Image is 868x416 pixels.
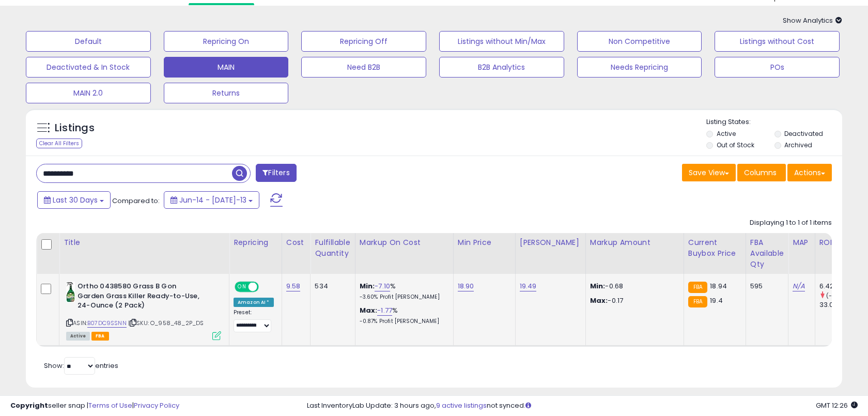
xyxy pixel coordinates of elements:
button: Listings without Min/Max [439,31,564,52]
button: Save View [682,164,736,181]
b: Max: [360,305,378,315]
button: Listings without Cost [715,31,840,52]
div: Current Buybox Price [688,237,741,259]
label: Archived [784,141,812,149]
div: Displaying 1 to 1 of 1 items [750,218,832,228]
p: -3.60% Profit [PERSON_NAME] [360,294,445,301]
button: Returns [164,83,289,103]
div: Repricing [234,237,277,248]
small: FBA [688,282,707,293]
a: -1.77 [377,305,392,316]
div: FBA Available Qty [750,237,784,270]
button: Need B2B [301,57,426,78]
button: Default [26,31,151,52]
img: 41sIj2AclBL._SL40_.jpg [66,282,75,302]
a: -7.10 [375,281,390,291]
div: Cost [286,237,306,248]
div: Min Price [458,237,511,248]
div: % [360,306,445,325]
strong: Max: [590,296,608,305]
div: Amazon AI * [234,298,274,307]
a: Privacy Policy [134,400,179,410]
label: Active [717,129,736,138]
button: Columns [737,164,786,181]
div: Preset: [234,309,274,332]
span: Columns [744,167,777,178]
span: Compared to: [112,196,160,206]
button: Actions [787,164,832,181]
p: -0.68 [590,282,676,291]
span: Last 30 Days [53,195,98,205]
div: 595 [750,282,780,291]
button: Jun-14 - [DATE]-13 [164,191,259,209]
span: All listings currently available for purchase on Amazon [66,332,90,341]
small: (-80.57%) [826,291,855,300]
b: Ortho 0438580 Grass B Gon Garden Grass Killer Ready-to-Use, 24-Ounce (2 Pack) [78,282,203,313]
button: Filters [256,164,296,182]
a: 18.90 [458,281,474,291]
span: Show Analytics [783,16,842,25]
button: Last 30 Days [37,191,111,209]
span: ON [236,283,249,291]
span: | SKU: O_958_48_2P_DS [128,319,204,327]
div: Last InventoryLab Update: 3 hours ago, not synced. [307,401,858,411]
button: POs [715,57,840,78]
div: Fulfillable Quantity [315,237,350,259]
a: Terms of Use [88,400,132,410]
div: Markup on Cost [360,237,449,248]
a: N/A [793,281,805,291]
div: Markup Amount [590,237,679,248]
div: % [360,282,445,301]
button: Repricing Off [301,31,426,52]
span: 18.94 [710,281,727,291]
div: ROI [819,237,857,248]
a: B07DC9SSNN [87,319,127,328]
button: Repricing On [164,31,289,52]
div: seller snap | | [10,401,179,411]
strong: Copyright [10,400,48,410]
label: Out of Stock [717,141,754,149]
div: 534 [315,282,347,291]
span: 2025-08-13 12:26 GMT [816,400,858,410]
b: Min: [360,281,375,291]
span: FBA [91,332,109,341]
small: FBA [688,296,707,307]
div: Title [64,237,225,248]
p: -0.87% Profit [PERSON_NAME] [360,318,445,325]
div: 33.04% [819,300,861,310]
div: MAP [793,237,810,248]
span: Jun-14 - [DATE]-13 [179,195,246,205]
p: Listing States: [706,117,842,127]
strong: Min: [590,281,606,291]
button: MAIN 2.0 [26,83,151,103]
a: 9 active listings [436,400,487,410]
a: 9.58 [286,281,301,291]
label: Deactivated [784,129,823,138]
th: The percentage added to the cost of goods (COGS) that forms the calculator for Min & Max prices. [355,233,453,274]
p: -0.17 [590,296,676,305]
span: OFF [257,283,274,291]
h5: Listings [55,121,95,135]
button: MAIN [164,57,289,78]
span: 19.4 [710,296,723,305]
button: Deactivated & In Stock [26,57,151,78]
div: Clear All Filters [36,138,82,148]
div: 6.42% [819,282,861,291]
button: B2B Analytics [439,57,564,78]
div: [PERSON_NAME] [520,237,581,248]
a: 19.49 [520,281,537,291]
button: Non Competitive [577,31,702,52]
span: Show: entries [44,361,118,371]
button: Needs Repricing [577,57,702,78]
div: ASIN: [66,282,221,339]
